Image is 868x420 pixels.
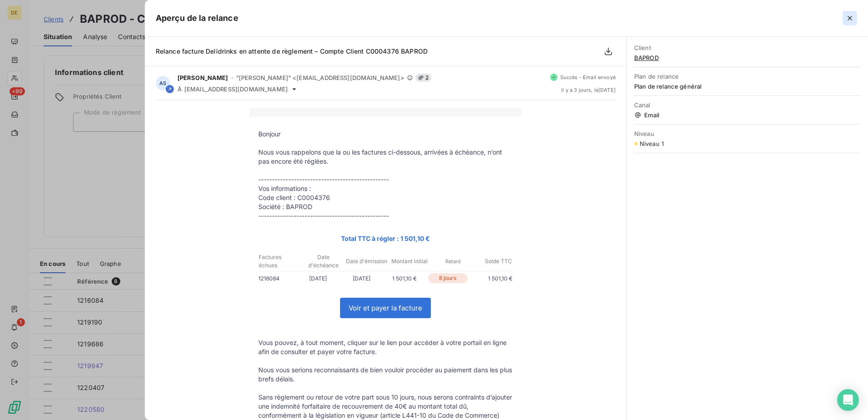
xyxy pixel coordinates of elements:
[259,253,301,270] p: Factures échues
[383,274,426,283] p: 1 501,10 €
[258,148,513,166] p: Nous vous rappelons que la ou les factures ci-dessous, arrivées à échéance, n’ont pas encore été ...
[340,274,383,283] p: [DATE]
[258,130,513,139] p: Bonjour
[837,389,859,411] div: Open Intercom Messenger
[258,175,513,184] p: ------------------------------------------------
[178,85,182,93] span: À
[236,74,404,81] span: "[PERSON_NAME]" <[EMAIL_ADDRESS][DOMAIN_NAME]>
[258,193,513,202] p: Code client : C0004376
[634,130,861,137] span: Niveau
[340,298,430,318] a: Voir et payer la facture
[178,74,228,81] span: [PERSON_NAME]
[475,257,512,265] p: Solde TTC
[258,233,513,244] p: Total TTC à régler : 1 501,10 €
[415,74,431,82] span: 2
[634,54,861,61] span: BAPROD
[296,274,340,283] p: [DATE]
[258,211,513,220] p: ------------------------------------------------
[258,365,513,384] p: Nous vous serions reconnaissants de bien vouloir procéder au paiement dans les plus brefs délais.
[258,274,296,283] p: 1216084
[258,184,513,193] p: Vos informations :
[156,47,428,55] span: Relance facture Delidrinks en attente de règlement – Compte Client C0004376 BAPROD
[156,76,170,90] div: AS
[634,73,861,80] span: Plan de relance
[432,257,474,265] p: Retard
[428,273,468,283] p: 8 jours
[231,75,233,80] span: -
[469,274,513,283] p: 1 501,10 €
[345,257,388,265] p: Date d'émission
[156,12,238,25] h5: Aperçu de la relance
[184,85,288,93] span: [EMAIL_ADDRESS][DOMAIN_NAME]
[634,83,861,90] span: Plan de relance général
[258,393,513,420] p: Sans règlement ou retour de votre part sous 10 jours, nous serons contraints d’ajouter une indemn...
[302,253,344,270] p: Date d'échéance
[389,257,431,265] p: Montant initial
[640,140,664,147] span: Niveau 1
[258,338,513,356] p: Vous pouvez, à tout moment, cliquer sur le lien pour accéder à votre portail en ligne afin de con...
[258,202,513,211] p: Société : BAPROD
[561,87,616,93] span: il y a 3 jours , le [DATE]
[634,111,861,119] span: Email
[634,101,861,109] span: Canal
[634,44,861,51] span: Client
[560,75,616,80] span: Succès - Email envoyé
